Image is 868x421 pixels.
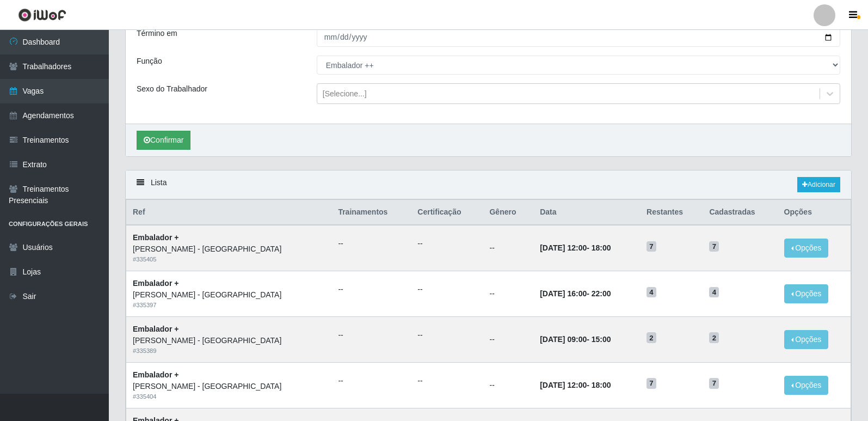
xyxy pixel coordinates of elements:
[137,131,190,150] button: Confirmar
[533,200,640,225] th: Data
[417,284,476,295] ul: --
[133,301,325,310] div: # 335397
[709,332,719,343] span: 2
[323,88,367,100] div: [Selecione...]
[540,335,587,344] time: [DATE] 09:00
[133,381,325,392] div: [PERSON_NAME] - [GEOGRAPHIC_DATA]
[126,200,332,225] th: Ref
[417,330,476,341] ul: --
[778,200,851,225] th: Opções
[784,330,829,349] button: Opções
[540,243,587,252] time: [DATE] 12:00
[483,200,533,225] th: Gênero
[647,332,656,343] span: 2
[133,335,325,346] div: [PERSON_NAME] - [GEOGRAPHIC_DATA]
[137,83,207,95] label: Sexo do Trabalhador
[133,346,325,356] div: # 335389
[331,200,411,225] th: Trainamentos
[338,375,404,387] ul: --
[137,28,177,39] label: Término em
[703,200,777,225] th: Cadastradas
[483,316,533,362] td: --
[784,239,829,258] button: Opções
[133,392,325,401] div: # 335404
[540,289,611,298] strong: -
[126,170,851,199] div: Lista
[338,284,404,295] ul: --
[133,255,325,264] div: # 335405
[540,381,611,389] strong: -
[647,287,656,298] span: 4
[709,378,719,389] span: 7
[709,287,719,298] span: 4
[417,238,476,249] ul: --
[540,381,587,389] time: [DATE] 12:00
[709,241,719,252] span: 7
[411,200,483,225] th: Certificação
[338,238,404,249] ul: --
[338,330,404,341] ul: --
[137,56,162,67] label: Função
[797,177,840,192] a: Adicionar
[540,243,611,252] strong: -
[133,370,178,379] strong: Embalador +
[417,375,476,387] ul: --
[18,8,66,22] img: CoreUI Logo
[133,233,178,242] strong: Embalador +
[540,289,587,298] time: [DATE] 16:00
[647,378,656,389] span: 7
[784,376,829,395] button: Opções
[592,243,611,252] time: 18:00
[784,284,829,303] button: Opções
[317,28,840,47] input: 00/00/0000
[133,279,178,288] strong: Embalador +
[592,289,611,298] time: 22:00
[540,335,611,344] strong: -
[483,362,533,408] td: --
[133,243,325,255] div: [PERSON_NAME] - [GEOGRAPHIC_DATA]
[483,225,533,271] td: --
[647,241,656,252] span: 7
[592,381,611,389] time: 18:00
[592,335,611,344] time: 15:00
[640,200,703,225] th: Restantes
[133,289,325,301] div: [PERSON_NAME] - [GEOGRAPHIC_DATA]
[483,271,533,317] td: --
[133,325,178,333] strong: Embalador +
